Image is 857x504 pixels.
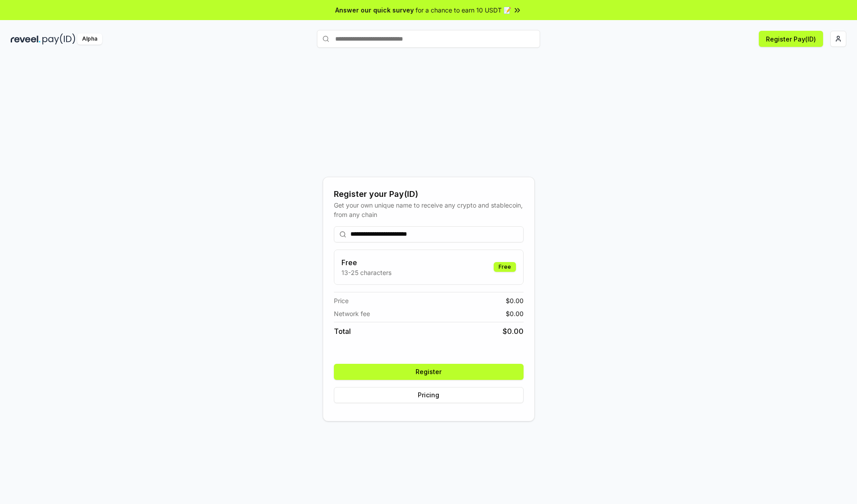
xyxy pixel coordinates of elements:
[334,326,351,337] span: Total
[506,309,524,318] span: $ 0.00
[494,262,516,272] div: Free
[334,200,524,219] div: Get your own unique name to receive any crypto and stablecoin, from any chain
[42,33,75,45] img: pay_id
[335,5,414,15] span: Answer our quick survey
[334,387,524,403] button: Pricing
[416,5,511,15] span: for a chance to earn 10 USDT 📝
[341,257,391,268] h3: Free
[334,188,524,200] div: Register your Pay(ID)
[503,326,524,337] span: $ 0.00
[11,33,41,45] img: reveel_dark
[334,309,370,318] span: Network fee
[759,31,823,47] button: Register Pay(ID)
[334,296,349,305] span: Price
[506,296,524,305] span: $ 0.00
[77,33,102,45] div: Alpha
[341,268,391,277] p: 13-25 characters
[334,364,524,380] button: Register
